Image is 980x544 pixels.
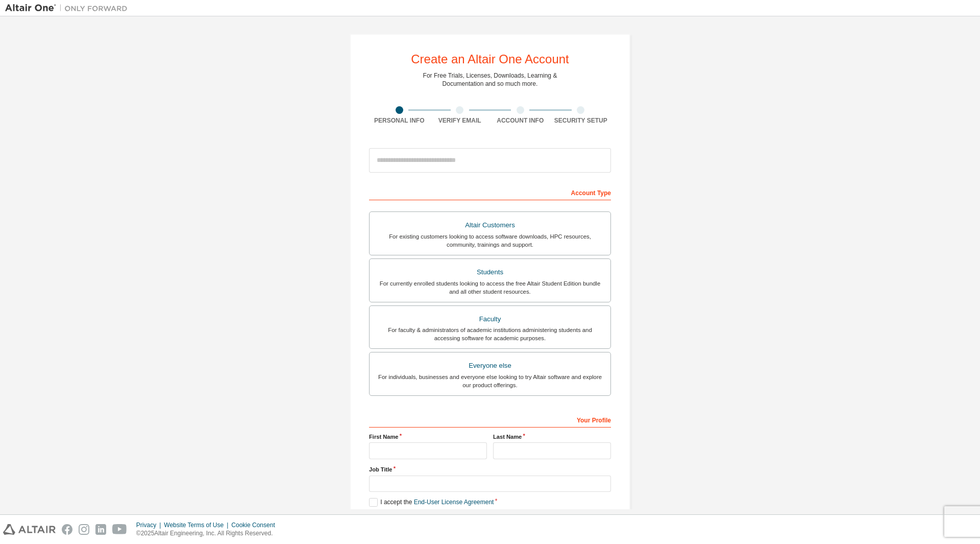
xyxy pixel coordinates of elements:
div: For existing customers looking to access software downloads, HPC resources, community, trainings ... [376,232,604,249]
img: facebook.svg [62,524,72,535]
div: For currently enrolled students looking to access the free Altair Student Edition bundle and all ... [376,279,604,296]
div: For Free Trials, Licenses, Downloads, Learning & Documentation and so much more. [423,72,557,88]
div: Faculty [376,312,604,326]
div: For individuals, businesses and everyone else looking to try Altair software and explore our prod... [376,373,604,389]
img: youtube.svg [112,524,127,535]
a: End-User License Agreement [414,499,494,506]
label: First Name [369,433,487,441]
label: Job Title [369,465,611,474]
div: Account Info [490,116,551,125]
div: Account Type [369,184,611,200]
div: Personal Info [369,116,430,125]
img: instagram.svg [79,524,89,535]
label: Last Name [493,433,611,441]
div: Cookie Consent [231,521,281,529]
img: altair_logo.svg [3,524,56,535]
div: Privacy [136,521,164,529]
div: Your Profile [369,411,611,428]
div: Website Terms of Use [164,521,231,529]
div: Students [376,265,604,279]
div: For faculty & administrators of academic institutions administering students and accessing softwa... [376,326,604,342]
img: Altair One [5,3,133,13]
div: Everyone else [376,359,604,373]
div: Verify Email [430,116,491,125]
div: Create an Altair One Account [411,53,569,65]
img: linkedin.svg [95,524,106,535]
div: Security Setup [551,116,611,125]
label: I accept the [369,498,494,507]
div: Altair Customers [376,218,604,232]
p: © 2025 Altair Engineering, Inc. All Rights Reserved. [136,529,281,538]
